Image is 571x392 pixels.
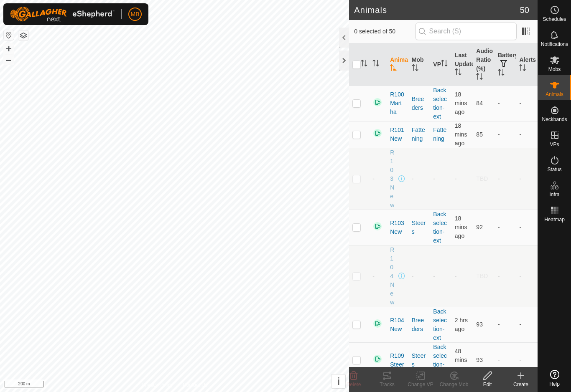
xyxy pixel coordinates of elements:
span: 12 Oct 2025 at 10:03 pm [455,91,467,115]
span: 12 Oct 2025 at 8:03 pm [455,317,468,332]
td: - [516,307,538,342]
span: R109Steer [390,352,405,369]
td: - [495,342,516,378]
span: - [372,175,375,182]
div: - [412,272,427,281]
div: Tracks [370,381,404,388]
td: - [495,148,516,210]
td: - [516,210,538,245]
div: Breeders [412,95,427,112]
div: Breeders [412,316,427,334]
span: R104New [390,245,397,307]
p-sorticon: Activate to sort [361,61,367,68]
button: Map Layers [18,30,28,40]
p-sorticon: Activate to sort [390,66,397,72]
div: Steers [412,219,427,236]
a: Back selection-ext [433,211,447,244]
th: Animal [387,43,408,86]
p-sorticon: Activate to sort [412,66,418,72]
span: 50 [520,4,529,16]
span: - [455,175,457,182]
span: MB [131,10,140,19]
p-sorticon: Activate to sort [476,74,483,81]
td: - [495,307,516,342]
span: R101New [390,126,405,143]
td: - [516,86,538,121]
a: Fattening [433,126,446,142]
p-sorticon: Activate to sort [498,70,505,77]
th: Last Updated [451,43,473,86]
td: - [516,245,538,307]
td: - [495,245,516,307]
div: Steers [412,352,427,369]
div: Fattening [412,126,427,143]
img: returning on [372,319,382,329]
img: returning on [372,97,382,107]
p-sorticon: Activate to sort [455,70,461,76]
a: Privacy Policy [142,381,173,389]
img: returning on [372,354,382,364]
span: Infra [549,192,559,197]
img: Gallagher Logo [10,7,115,22]
div: - [412,175,427,183]
span: - [372,273,375,279]
img: returning on [372,221,382,231]
th: Battery [495,43,516,86]
div: Change VP [404,381,437,388]
span: Mobs [548,67,561,72]
td: - [495,121,516,148]
app-display-virtual-paddock-transition: - [433,273,435,279]
a: Contact Us [183,381,207,389]
div: Change Mob [437,381,471,388]
span: 12 Oct 2025 at 10:03 pm [455,122,467,147]
span: R104New [390,316,405,334]
span: 0 selected of 50 [354,27,415,36]
th: VP [430,43,451,86]
p-sorticon: Activate to sort [519,66,526,72]
td: - [495,210,516,245]
button: Reset Map [4,30,14,40]
a: Back selection-ext [433,87,447,120]
div: Create [504,381,538,388]
th: Mob [408,43,430,86]
span: 93 [476,357,483,363]
button: – [4,55,14,65]
span: R103New [390,219,405,236]
span: TBD [476,273,488,279]
span: Neckbands [542,117,567,122]
td: - [495,86,516,121]
th: Alerts [516,43,538,86]
span: 92 [476,224,483,230]
h2: Animals [354,5,520,15]
span: Status [547,167,561,172]
p-sorticon: Activate to sort [441,61,448,68]
span: Delete [347,382,361,387]
span: VPs [550,142,559,147]
button: i [331,374,345,388]
button: + [4,44,14,54]
span: 93 [476,321,483,328]
span: 84 [476,100,483,106]
div: Edit [471,381,504,388]
span: Schedules [543,17,566,22]
span: Help [549,382,560,387]
span: 12 Oct 2025 at 9:33 pm [455,348,467,372]
p-sorticon: Activate to sort [372,61,379,68]
span: 85 [476,131,483,138]
span: R100Martha [390,90,405,116]
a: Help [538,367,571,390]
img: returning on [372,128,382,138]
a: Back selection-ext [433,344,447,377]
span: - [455,273,457,279]
a: Back selection-ext [433,308,447,341]
td: - [516,121,538,148]
span: 12 Oct 2025 at 10:03 pm [455,215,467,239]
td: - [516,342,538,378]
app-display-virtual-paddock-transition: - [433,175,435,182]
span: TBD [476,175,488,182]
span: Animals [546,92,563,97]
input: Search (S) [416,23,517,40]
span: Heatmap [544,217,565,222]
span: R103New [390,148,397,210]
th: Audio Ratio (%) [473,43,495,86]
